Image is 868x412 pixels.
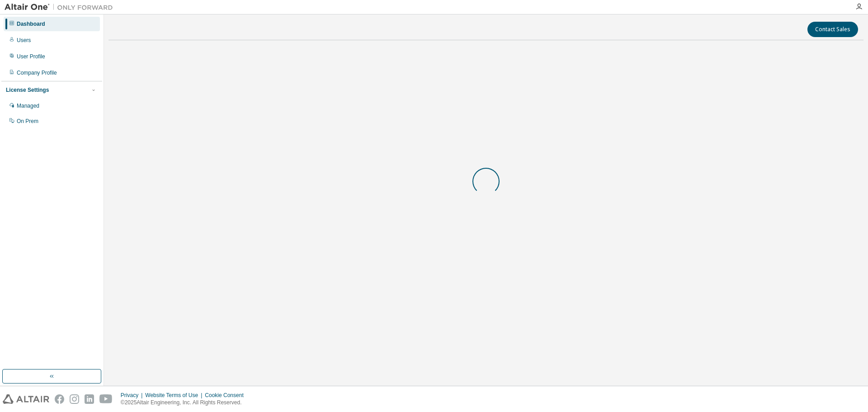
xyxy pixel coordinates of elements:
div: Cookie Consent [205,392,249,399]
div: Managed [17,102,39,109]
div: Website Terms of Use [145,392,205,399]
div: Privacy [121,392,145,399]
img: altair_logo.svg [3,394,49,404]
div: Company Profile [17,69,57,76]
div: Dashboard [17,20,45,28]
button: Contact Sales [807,22,858,37]
div: User Profile [17,53,45,60]
img: linkedin.svg [85,394,94,404]
img: instagram.svg [70,394,79,404]
img: Altair One [5,3,118,12]
p: © 2025 Altair Engineering, Inc. All Rights Reserved. [121,399,249,407]
img: youtube.svg [99,394,113,404]
img: facebook.svg [55,394,64,404]
div: License Settings [6,86,49,94]
div: Users [17,37,31,44]
div: On Prem [17,118,38,125]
